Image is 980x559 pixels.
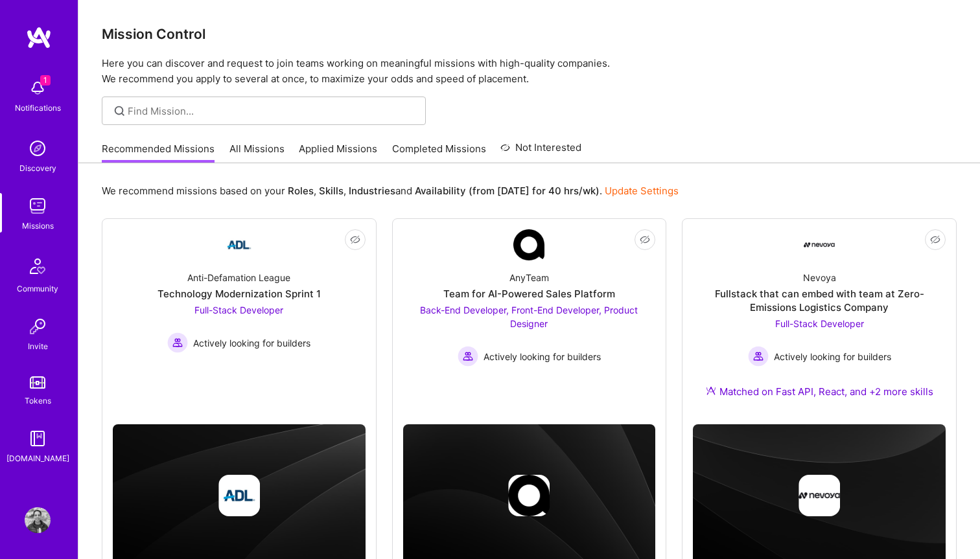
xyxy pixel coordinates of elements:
b: Skills [319,185,344,197]
div: Tokens [25,394,51,407]
i: icon EyeClosed [930,234,940,245]
input: Find Mission... [128,104,416,118]
i: icon SearchGrey [112,104,127,119]
span: 1 [40,75,51,86]
img: Company Logo [513,229,544,260]
img: Company logo [218,475,260,516]
div: Technology Modernization Sprint 1 [157,287,321,301]
a: Company LogoAnyTeamTeam for AI-Powered Sales PlatformBack-End Developer, Front-End Developer, Pro... [403,229,656,393]
div: Missions [22,219,54,233]
span: Actively looking for builders [484,350,601,363]
img: Company logo [799,475,840,516]
img: discovery [25,135,51,161]
h3: Mission Control [102,26,957,42]
span: Actively looking for builders [774,350,891,363]
img: tokens [30,376,45,389]
div: Fullstack that can embed with team at Zero-Emissions Logistics Company [693,287,946,314]
div: Matched on Fast API, React, and +2 more skills [706,385,933,398]
span: Actively looking for builders [193,336,310,350]
img: Invite [25,314,51,339]
div: AnyTeam [509,271,549,284]
a: Company LogoAnti-Defamation LeagueTechnology Modernization Sprint 1Full-Stack Developer Actively ... [113,229,366,393]
img: teamwork [25,193,51,219]
div: [DOMAIN_NAME] [6,451,69,465]
a: All Missions [229,142,285,163]
div: Anti-Defamation League [187,271,290,284]
img: Community [22,251,53,282]
span: Full-Stack Developer [194,304,283,315]
i: icon EyeClosed [640,234,650,245]
a: Completed Missions [392,142,486,163]
div: Invite [28,339,48,353]
img: Ateam Purple Icon [706,385,716,396]
img: Company logo [508,475,550,516]
img: Actively looking for builders [167,332,188,353]
div: Discovery [19,161,56,175]
span: Back-End Developer, Front-End Developer, Product Designer [420,304,638,329]
p: We recommend missions based on your , , and . [102,184,679,198]
div: Notifications [15,101,61,115]
img: Actively looking for builders [748,346,769,367]
a: Applied Missions [299,142,377,163]
img: User Avatar [25,507,51,533]
a: Company LogoNevoyaFullstack that can embed with team at Zero-Emissions Logistics CompanyFull-Stac... [693,229,946,414]
div: Nevoya [803,271,836,284]
img: guide book [25,426,51,451]
b: Industries [349,185,395,197]
div: Team for AI-Powered Sales Platform [443,287,615,301]
div: Community [17,282,58,295]
img: bell [25,75,51,101]
a: Update Settings [605,185,679,197]
span: Full-Stack Developer [775,318,864,329]
img: Actively looking for builders [458,346,478,367]
a: Not Interested [500,140,581,163]
img: Company Logo [224,229,255,260]
i: icon EyeClosed [350,234,360,245]
img: logo [26,26,52,49]
img: Company Logo [804,229,835,260]
a: User Avatar [21,507,54,533]
b: Availability (from [DATE] for 40 hrs/wk) [415,185,600,197]
p: Here you can discover and request to join teams working on meaningful missions with high-quality ... [102,56,957,87]
a: Recommended Missions [102,142,215,163]
b: Roles [288,185,314,197]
